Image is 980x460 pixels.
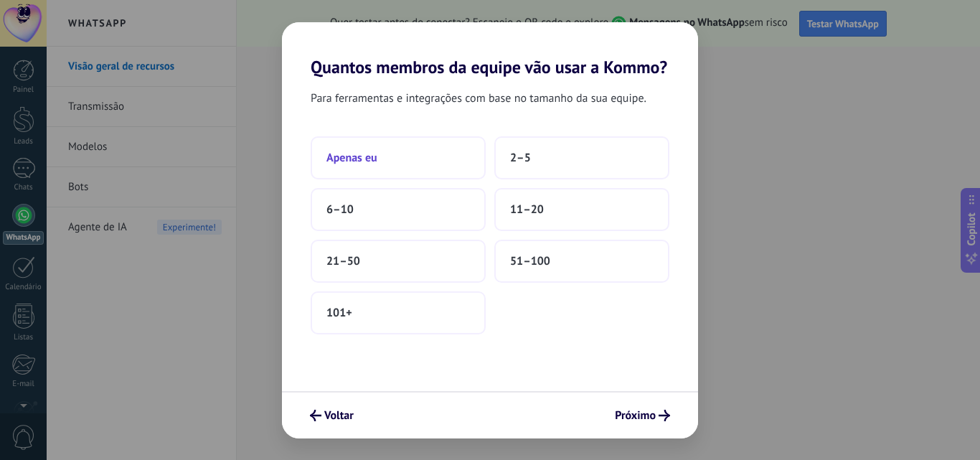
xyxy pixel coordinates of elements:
[615,410,656,421] span: Próximo
[282,22,698,78] h2: Quantos membros da equipe vão usar a Kommo?
[494,240,669,283] button: 51–100
[311,240,486,283] button: 21–50
[608,403,677,428] button: Próximo
[326,254,360,268] span: 21–50
[326,151,377,165] span: Apenas eu
[324,410,354,421] span: Voltar
[510,202,544,217] span: 11–20
[311,89,646,108] span: Para ferramentas e integrações com base no tamanho da sua equipe.
[311,188,486,231] button: 6–10
[510,151,531,165] span: 2–5
[510,254,550,268] span: 51–100
[494,188,669,231] button: 11–20
[311,291,486,334] button: 101+
[311,136,486,179] button: Apenas eu
[326,306,352,320] span: 101+
[303,403,360,428] button: Voltar
[326,202,354,217] span: 6–10
[494,136,669,179] button: 2–5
